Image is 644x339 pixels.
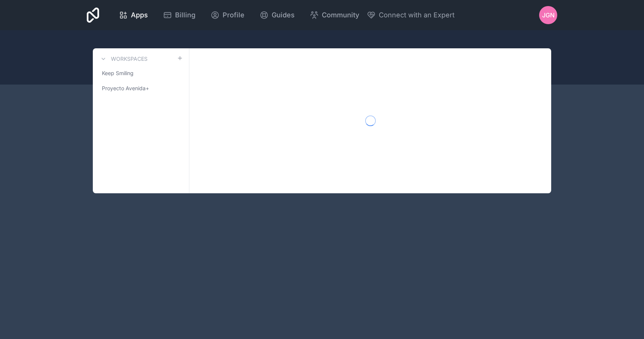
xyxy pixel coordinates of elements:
span: JGN [542,11,555,20]
a: Apps [113,7,154,23]
a: Profile [204,7,251,23]
span: Profile [223,10,244,20]
h3: Workspaces [111,55,148,63]
span: Proyecto Avenida+ [102,85,149,92]
a: Guides [254,7,301,23]
span: Community [322,10,359,20]
a: Billing [157,7,201,23]
span: Apps [131,10,148,20]
a: Keep Smiling [99,66,183,80]
a: Proyecto Avenida+ [99,82,183,95]
span: Billing [175,10,195,20]
span: Keep Smiling [102,69,134,77]
a: Community [304,7,365,23]
span: Connect with an Expert [379,10,455,20]
button: Connect with an Expert [367,10,455,20]
span: Guides [272,10,295,20]
a: Workspaces [99,54,148,63]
